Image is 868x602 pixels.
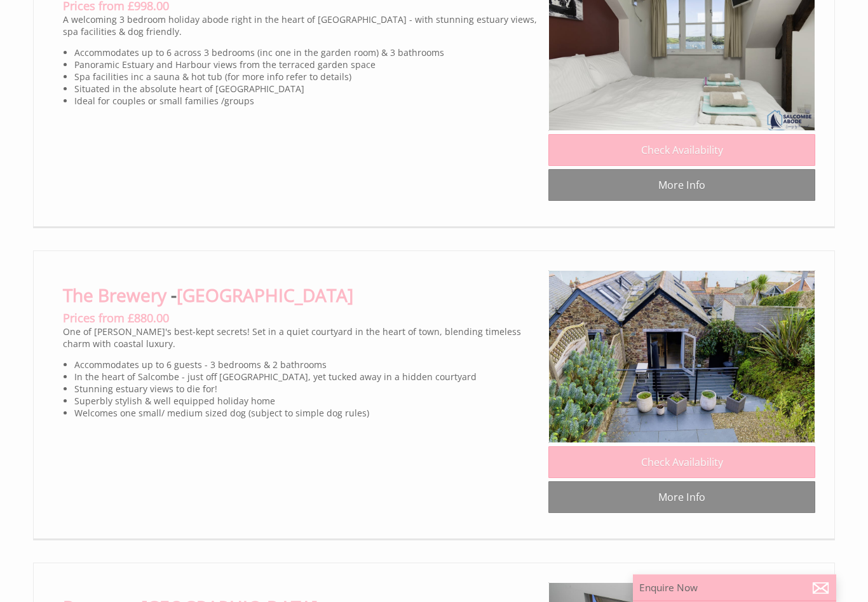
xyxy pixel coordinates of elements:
[548,135,815,167] a: Check Availability
[639,581,830,594] p: Enquire Now
[74,59,538,71] li: Panoramic Estuary and Harbour views from the terraced garden space
[63,14,538,38] p: A welcoming 3 bedroom holiday abode right in the heart of [GEOGRAPHIC_DATA] - with stunning estua...
[74,383,538,395] li: Stunning estuary views to die for!
[63,284,166,308] a: The Brewery
[74,359,538,371] li: Accommodates up to 6 guests - 3 bedrooms & 2 bathrooms
[548,170,815,202] a: More Info
[63,326,538,350] p: One of [PERSON_NAME]'s best-kept secrets! Set in a quiet courtyard in the heart of town, blending...
[74,371,538,383] li: In the heart of Salcombe - just off [GEOGRAPHIC_DATA], yet tucked away in a hidden courtyard
[548,482,815,514] a: More Info
[74,71,538,83] li: Spa facilities inc a sauna & hot tub (for more info refer to details)
[74,395,538,407] li: Superbly stylish & well equipped holiday home
[548,447,815,479] a: Check Availability
[177,284,353,308] a: [GEOGRAPHIC_DATA]
[74,47,538,59] li: Accommodates up to 6 across 3 bedrooms (inc one in the garden room) & 3 bathrooms
[171,284,353,308] span: -
[74,407,538,420] li: Welcomes one small/ medium sized dog (subject to simple dog rules)
[74,95,538,107] li: Ideal for couples or small families /groups
[548,271,815,444] img: DSC_8249.original.JPG
[74,83,538,95] li: Situated in the absolute heart of [GEOGRAPHIC_DATA]
[63,311,538,326] h3: Prices from £880.00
